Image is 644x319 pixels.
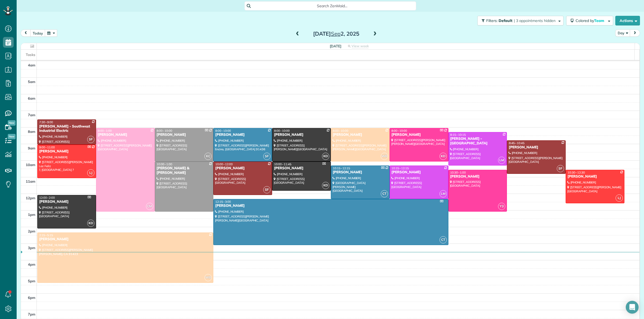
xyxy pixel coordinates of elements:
span: WB [381,153,388,160]
div: [PERSON_NAME] - [GEOGRAPHIC_DATA] [450,137,506,146]
span: 12pm [26,196,35,200]
div: [PERSON_NAME] [156,133,212,137]
span: 10:00 - 1:00 [157,162,172,166]
span: 10:15 - 12:15 [391,166,409,170]
div: [PERSON_NAME] [274,133,329,137]
span: Colored by [576,18,606,23]
span: Sep [331,30,341,37]
span: CT [381,190,388,197]
span: 1pm [28,212,35,217]
span: 10am [26,163,35,167]
span: Filters: [486,18,497,23]
div: [PERSON_NAME] [508,145,564,150]
span: 12:00 - 2:00 [39,196,55,200]
h2: [DATE] 2, 2025 [303,31,370,37]
span: LJ [616,194,623,202]
span: 8:00 - 10:00 [157,129,172,133]
span: 8:15 - 10:15 [450,133,466,137]
span: 10:15 - 12:15 [333,166,350,170]
span: 2:15 - 5:15 [39,233,53,237]
span: Tasks [26,52,35,57]
span: 7am [28,113,35,117]
span: KC [204,153,212,160]
div: [PERSON_NAME] [215,166,270,171]
span: 3pm [28,246,35,250]
span: KD [440,153,447,160]
span: 11am [26,179,35,183]
span: 8:00 - 10:00 [391,129,407,133]
span: 6am [28,96,35,100]
span: 5pm [28,279,35,283]
span: Team [594,18,605,23]
span: [DATE] [330,44,341,48]
span: New [8,120,16,126]
div: [PERSON_NAME] [567,174,623,179]
span: 12:15 - 3:00 [215,200,231,204]
span: SF [263,186,270,193]
button: Actions [615,16,640,25]
span: SF [87,136,94,143]
div: Open Intercom Messenger [626,301,639,314]
div: [PERSON_NAME] [39,149,94,154]
div: [PERSON_NAME] [450,174,506,179]
div: [PERSON_NAME] [391,170,447,175]
span: 4pm [28,262,35,267]
div: [PERSON_NAME] [332,170,388,175]
span: 8:00 - 10:00 [333,129,348,133]
span: | 3 appointments hidden [514,18,555,23]
span: Default [499,18,513,23]
div: [PERSON_NAME] [391,133,447,137]
div: [PERSON_NAME] [39,237,212,242]
button: Filters: Default | 3 appointments hidden [477,16,563,25]
span: CT [440,236,447,243]
span: CM [146,203,153,210]
div: [PERSON_NAME] - Southwest Industrial Electric [39,124,94,133]
div: [PERSON_NAME] [39,200,94,204]
a: Filters: Default | 3 appointments hidden [475,16,563,25]
div: [PERSON_NAME] & [PERSON_NAME] [156,166,212,175]
span: LM [498,157,505,164]
div: [PERSON_NAME] [274,166,329,171]
span: WB [204,274,212,281]
span: 8:45 - 10:45 [509,141,524,145]
span: 6pm [28,295,35,300]
span: 7:30 - 9:00 [39,120,53,124]
span: 4am [28,63,35,67]
button: today [30,29,45,37]
span: 8am [28,129,35,134]
span: 10:00 - 12:00 [215,162,233,166]
span: 10:30 - 12:30 [568,171,585,174]
span: 9am [28,146,35,150]
span: 7pm [28,312,35,316]
span: LJ [87,169,94,177]
button: next [630,29,640,37]
span: KD [87,220,94,227]
span: New [8,134,16,139]
button: prev [21,29,31,37]
span: SF [557,165,564,172]
span: View week [352,44,369,48]
div: [PERSON_NAME] [215,133,270,137]
span: 9:00 - 11:00 [39,145,55,149]
span: 5am [28,80,35,84]
span: SF [263,153,270,160]
span: 8:00 - 10:00 [215,129,231,133]
div: [PERSON_NAME] [215,204,447,208]
div: [PERSON_NAME] [332,133,388,137]
button: Day [615,29,630,37]
span: 10:00 - 11:45 [274,162,291,166]
span: 2pm [28,229,35,233]
span: Y3 [498,203,505,210]
span: 10:30 - 1:00 [450,171,466,174]
span: 8:00 - 1:00 [98,129,112,133]
span: 8:00 - 10:00 [274,129,290,133]
span: LM [440,190,447,197]
span: KD [322,153,329,160]
div: [PERSON_NAME] [98,133,153,137]
span: KD [322,182,329,189]
button: Colored byTeam [566,16,613,25]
